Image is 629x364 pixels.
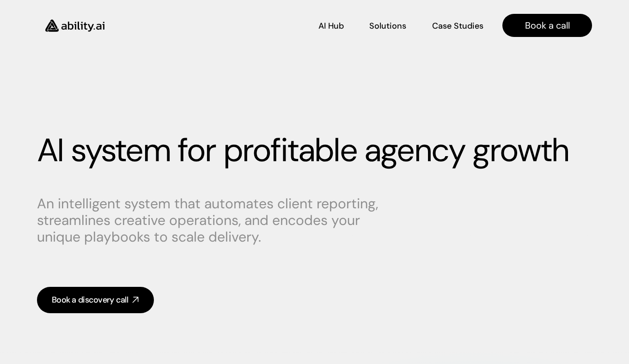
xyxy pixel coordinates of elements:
[369,18,406,34] a: Solutions
[37,287,154,313] a: Book a discovery call
[52,294,128,306] div: Book a discovery call
[54,87,119,96] h3: Ready-to-use in Slack
[502,14,592,37] a: Book a call
[432,18,484,34] a: Case Studies
[432,20,483,32] p: Case Studies
[318,18,344,34] a: AI Hub
[369,20,406,32] p: Solutions
[37,131,592,170] h1: AI system for profitable agency growth
[318,20,344,32] p: AI Hub
[525,19,570,32] p: Book a call
[37,195,388,245] p: An intelligent system that automates client reporting, streamlines creative operations, and encod...
[117,14,592,37] nav: Main navigation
